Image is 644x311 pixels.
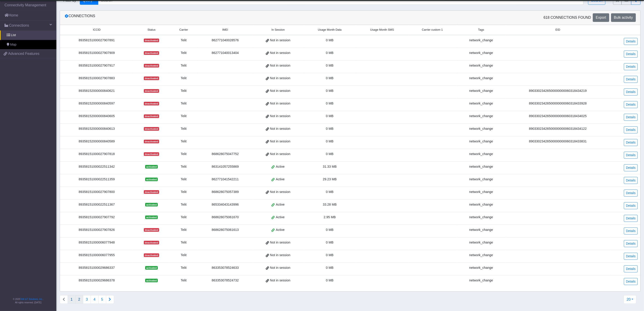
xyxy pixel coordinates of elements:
[593,13,609,22] button: Export
[276,177,285,182] span: Active
[459,265,503,270] div: network_change
[596,16,606,19] span: Export
[63,215,131,220] div: 89358151000027907792
[624,190,638,197] a: Details
[201,202,250,207] div: 865334043143996
[459,114,503,119] div: network_change
[145,266,158,270] span: activated
[144,64,159,67] span: deactivated
[145,203,158,207] span: activated
[326,64,334,67] span: 0 MB
[459,202,503,207] div: network_change
[459,227,503,232] div: network_change
[63,253,131,258] div: 89358151000006077955
[326,190,334,194] span: 0 MB
[459,126,503,131] div: network_change
[144,102,159,105] span: deactivated
[555,28,560,32] span: EID
[459,152,503,157] div: network_change
[144,228,159,232] span: deactivated
[63,76,131,81] div: 89358151000027907883
[93,28,101,32] span: ICCID
[172,126,195,131] div: Telit
[459,278,503,283] div: network_change
[624,164,638,171] a: Details
[422,28,443,32] span: Carrier custom 1
[270,76,290,81] span: Not in session
[271,28,285,32] span: In Session
[459,190,503,195] div: network_change
[611,13,636,22] button: Bulk activity
[276,227,285,232] span: Active
[326,152,334,156] span: 0 MB
[270,51,290,56] span: Not in session
[63,101,131,106] div: 89358152000000840597
[624,240,638,247] a: Details
[63,38,131,43] div: 89358151000027907891
[459,88,503,93] div: network_change
[144,89,159,93] span: deactivated
[270,88,290,93] span: Not in session
[172,278,195,283] div: Telit
[144,190,159,194] span: deactivated
[172,164,195,169] div: Telit
[201,190,250,195] div: 868628075057389
[63,202,131,207] div: 89358151000022511367
[144,127,159,131] span: deactivated
[509,114,607,119] div: 89033023426500000000060318434025
[270,240,290,245] span: Not in session
[324,215,336,219] span: 2.95 MB
[63,240,131,245] div: 89358151000006077948
[478,28,484,32] span: Tags
[509,139,607,144] div: 89033023426500000000060318433831
[179,28,188,32] span: Carrier
[145,279,158,282] span: activated
[624,253,638,260] a: Details
[20,298,43,300] a: Telit IoT Solutions, Inc.
[144,152,159,156] span: deactivated
[172,177,195,182] div: Telit
[83,295,91,304] button: 3
[318,28,341,32] span: Usage Month Data
[172,76,195,81] div: Telit
[172,215,195,220] div: Telit
[459,38,503,43] div: network_change
[614,16,633,19] span: Bulk activity
[624,278,638,285] a: Details
[624,177,638,184] a: Details
[144,140,159,143] span: deactivated
[624,114,638,121] a: Details
[144,77,159,80] span: deactivated
[270,265,290,270] span: Not in session
[144,253,159,257] span: deactivated
[326,76,334,80] span: 0 MB
[144,241,159,244] span: deactivated
[270,38,290,43] span: Not in session
[63,63,131,68] div: 89358151000027907917
[459,51,503,56] div: network_change
[91,295,99,304] button: 4
[9,23,29,28] span: Connections
[509,126,607,131] div: 89033023426500000000060318434122
[68,295,76,304] button: 1
[172,88,195,93] div: Telit
[326,127,334,130] span: 0 MB
[270,139,290,144] span: Not in session
[63,278,131,283] div: 89358151000029686378
[276,202,285,207] span: Active
[201,177,250,182] div: 862771041542211
[624,76,638,83] a: Details
[459,76,503,81] div: network_change
[624,227,638,234] a: Details
[172,190,195,195] div: Telit
[63,114,131,119] div: 89358152000000840605
[459,63,503,68] div: network_change
[459,253,503,258] div: network_change
[63,152,131,157] div: 89358151000027907818
[326,253,334,257] span: 0 MB
[624,51,638,58] a: Details
[11,33,16,38] span: List
[61,13,350,22] div: Connections
[459,101,503,106] div: network_change
[459,240,503,245] div: network_change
